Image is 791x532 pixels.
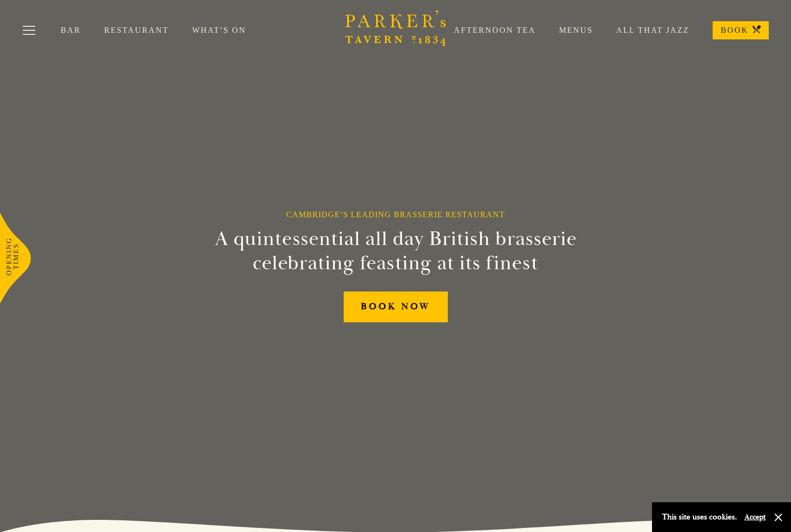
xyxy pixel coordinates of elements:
[773,512,783,522] button: Close and accept
[745,512,766,522] button: Accept
[344,292,448,322] a: BOOK NOW
[662,510,737,524] p: This site uses cookies.
[165,227,626,275] h2: A quintessential all day British brasserie celebrating feasting at its finest
[286,210,505,219] h1: Cambridge’s Leading Brasserie Restaurant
